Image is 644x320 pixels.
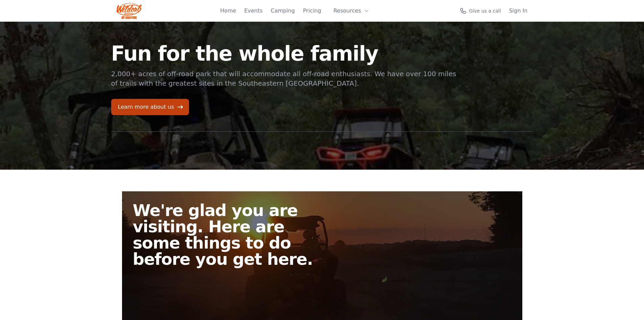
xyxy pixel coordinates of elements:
h1: Fun for the whole family [111,43,457,64]
p: 2,000+ acres of off-road park that will accommodate all off-road enthusiasts. We have over 100 mi... [111,69,457,88]
h2: We're glad you are visiting. Here are some things to do before you get here. [133,202,328,267]
a: Learn more about us [111,99,189,115]
a: Pricing [303,7,321,15]
a: Home [220,7,236,15]
button: Resources [329,4,373,18]
img: Wildcat Logo [117,3,142,19]
a: Give us a call [460,7,501,14]
a: Camping [271,7,295,15]
a: Events [244,7,263,15]
span: Give us a call [469,7,501,14]
a: Sign In [509,7,528,15]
